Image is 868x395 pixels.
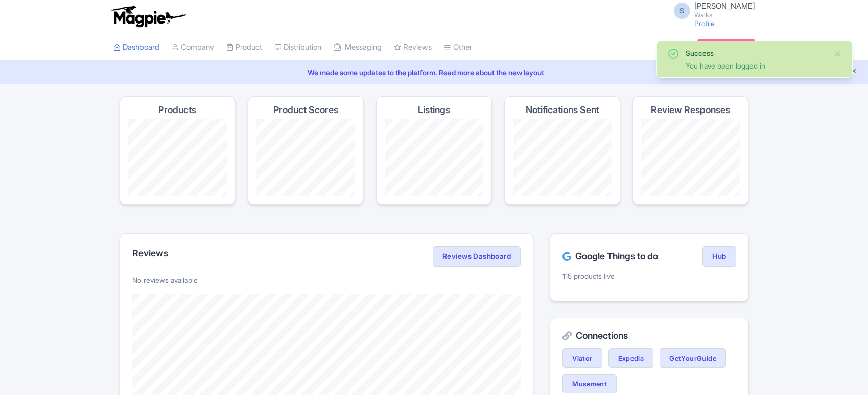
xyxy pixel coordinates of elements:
[686,60,826,71] div: You have been logged in
[562,374,617,393] a: Musement
[660,348,726,368] a: GetYourGuide
[273,105,338,115] h4: Product Scores
[686,48,826,58] div: Success
[418,105,450,115] h4: Listings
[697,39,755,54] a: Subscription
[674,3,690,19] span: S
[113,33,159,61] a: Dashboard
[172,33,214,61] a: Company
[6,67,862,78] a: We made some updates to the platform. Read more about the new layout
[694,12,755,18] small: Walks
[132,275,521,286] p: No reviews available
[108,5,187,28] img: logo-ab69f6fb50320c5b225c76a69d11143b.png
[334,33,382,61] a: Messaging
[694,19,715,28] a: Profile
[668,2,755,18] a: S [PERSON_NAME] Walks
[694,1,755,11] span: [PERSON_NAME]
[562,331,736,341] h2: Connections
[850,66,858,78] button: Close announcement
[651,105,730,115] h4: Review Responses
[226,33,262,61] a: Product
[526,105,599,115] h4: Notifications Sent
[608,348,654,368] a: Expedia
[702,246,736,267] a: Hub
[834,48,842,60] button: Close
[274,33,321,61] a: Distribution
[562,251,658,261] h2: Google Things to do
[433,246,521,267] a: Reviews Dashboard
[444,33,472,61] a: Other
[394,33,432,61] a: Reviews
[158,105,196,115] h4: Products
[132,248,168,258] h2: Reviews
[562,271,736,281] p: 115 products live
[562,348,602,368] a: Viator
